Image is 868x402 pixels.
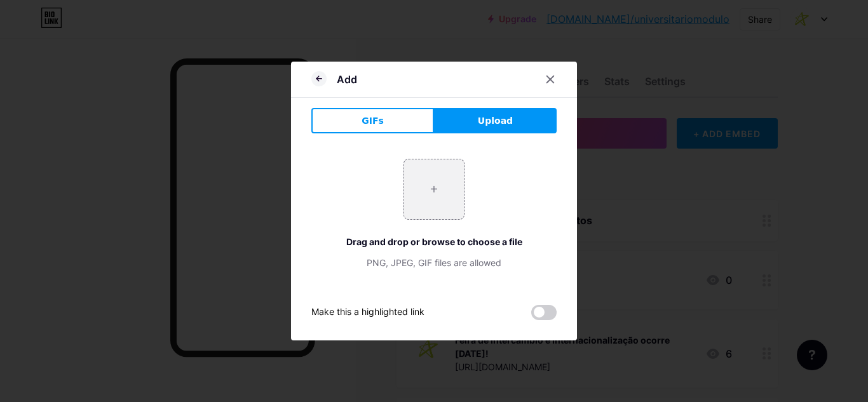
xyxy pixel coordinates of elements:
[434,108,557,133] button: Upload
[311,305,424,320] div: Make this a highlighted link
[362,114,384,128] span: GIFs
[311,256,557,269] div: PNG, JPEG, GIF files are allowed
[337,72,357,87] div: Add
[478,114,513,128] span: Upload
[311,108,434,133] button: GIFs
[311,235,557,248] div: Drag and drop or browse to choose a file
